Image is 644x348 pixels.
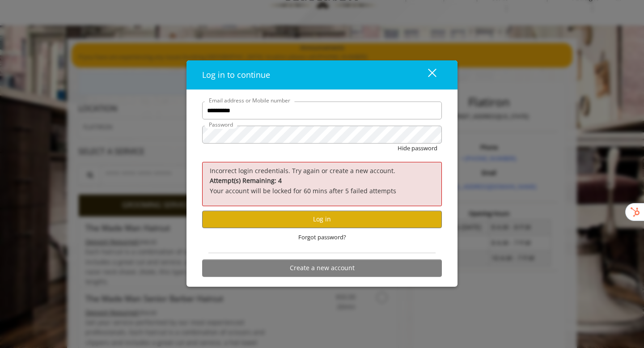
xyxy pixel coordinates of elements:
label: Password [204,120,237,129]
button: Create a new account [202,259,442,277]
div: close dialog [418,68,436,81]
input: Password [202,126,442,144]
button: Hide password [398,144,437,153]
p: Your account will be locked for 60 mins after 5 failed attempts [210,176,434,196]
label: Email address or Mobile number [204,96,295,105]
span: Incorrect login credentials. Try again or create a new account. [210,166,395,175]
span: Forgot password? [298,233,346,242]
span: Log in to continue [202,69,270,80]
input: Email address or Mobile number [202,102,442,119]
button: close dialog [411,66,442,84]
button: Log in [202,211,442,228]
b: Attempt(s) Remaining: 4 [210,176,282,185]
